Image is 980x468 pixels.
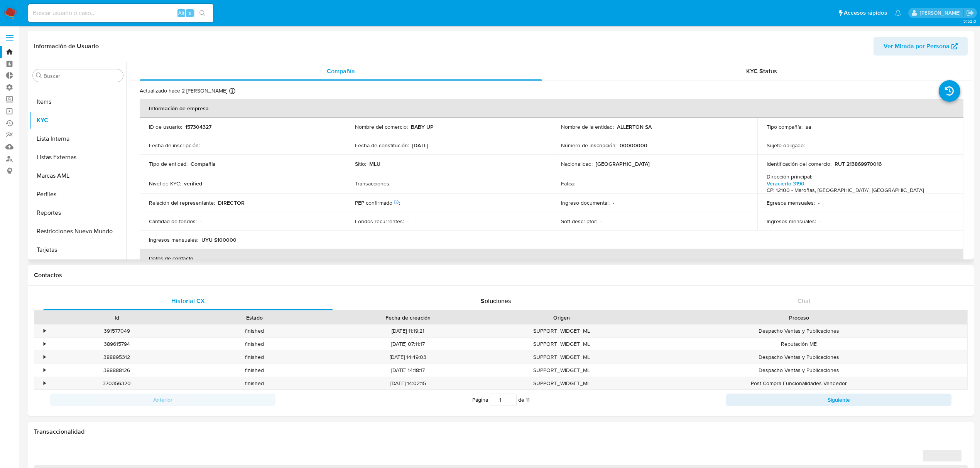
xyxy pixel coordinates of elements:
[185,123,211,130] p: 157304327
[323,377,493,390] div: [DATE] 14:02:15
[746,67,777,76] span: KYC Status
[874,37,968,56] button: Ver Mirada por Persona
[407,218,409,225] p: -
[28,8,213,18] input: Buscar usuario o caso...
[498,314,625,322] div: Origen
[966,9,974,17] a: Salir
[194,8,210,19] button: search-icon
[630,364,967,377] div: Despacho Ventas y Publicaciones
[44,354,46,361] div: •
[149,236,198,243] p: Ingresos mensuales :
[884,37,950,56] span: Ver Mirada por Persona
[140,249,963,268] th: Datos de contacto
[493,338,630,350] div: SUPPORT_WIDGET_ML
[411,123,434,130] p: BABY UP
[200,218,201,225] p: -
[50,394,275,406] button: Anterior
[596,160,650,167] p: [GEOGRAPHIC_DATA]
[767,173,812,180] p: Dirección principal :
[186,338,323,350] div: finished
[613,199,614,206] p: -
[394,180,395,187] p: -
[355,142,409,149] p: Fecha de constitución :
[191,314,318,322] div: Estado
[767,142,805,149] p: Sujeto obligado :
[493,364,630,377] div: SUPPORT_WIDGET_ML
[835,160,882,167] p: RUT 213869970016
[191,160,216,167] p: Compañia
[218,199,245,206] p: DIRECTOR
[636,314,962,322] div: Proceso
[186,351,323,364] div: finished
[600,218,602,225] p: -
[30,167,126,185] button: Marcas AML
[767,160,831,167] p: Identificación del comercio :
[149,142,200,149] p: Fecha de inscripción :
[561,180,575,187] p: Fatca :
[140,99,963,118] th: Información de empresa
[44,327,46,335] div: •
[186,377,323,390] div: finished
[578,180,580,187] p: -
[48,325,186,337] div: 391577049
[149,123,182,130] p: ID de usuario :
[149,199,215,206] p: Relación del representante :
[355,180,390,187] p: Transacciones :
[726,394,951,406] button: Siguiente
[36,72,42,79] button: Buscar
[617,123,652,130] p: ALLERTON SA
[481,296,511,305] span: Soluciones
[34,428,968,436] h1: Transaccionalidad
[767,187,924,194] h4: CP: 12100 - Maroñas, [GEOGRAPHIC_DATA], [GEOGRAPHIC_DATA]
[767,199,815,206] p: Egresos mensuales :
[630,338,967,350] div: Reputación ME
[806,123,811,130] p: sa
[369,160,380,167] p: MLU
[48,338,186,350] div: 389615794
[818,199,819,206] p: -
[30,204,126,222] button: Reportes
[30,93,126,111] button: Items
[186,364,323,377] div: finished
[819,218,821,225] p: -
[323,351,493,364] div: [DATE] 14:49:03
[30,222,126,241] button: Restricciones Nuevo Mundo
[920,9,963,17] p: agustin.duran@mercadolibre.com
[808,142,809,149] p: -
[355,199,400,206] p: PEP confirmado :
[630,377,967,390] div: Post Compra Funcionalidades Vendedor
[561,160,593,167] p: Nacionalidad :
[767,123,803,130] p: Tipo compañía :
[34,42,99,50] h1: Información de Usuario
[48,364,186,377] div: 388888126
[561,123,614,130] p: Nombre de la entidad :
[30,185,126,204] button: Perfiles
[201,236,237,243] p: UYU $100000
[327,67,355,76] span: Compañía
[620,142,647,149] p: 00000000
[561,142,617,149] p: Número de inscripción :
[493,351,630,364] div: SUPPORT_WIDGET_ML
[355,160,366,167] p: Sitio :
[630,351,967,364] div: Despacho Ventas y Publicaciones
[798,296,811,305] span: Chat
[323,338,493,350] div: [DATE] 07:11:17
[767,218,816,225] p: Ingresos mensuales :
[493,377,630,390] div: SUPPORT_WIDGET_ML
[48,377,186,390] div: 370356320
[844,9,887,17] span: Accesos rápidos
[526,396,530,404] span: 11
[493,325,630,337] div: SUPPORT_WIDGET_ML
[355,123,408,130] p: Nombre del comercio :
[767,180,804,187] a: Veracierto 3190
[895,10,901,16] a: Notificaciones
[203,142,204,149] p: -
[149,160,188,167] p: Tipo de entidad :
[171,296,205,305] span: Historial CX
[149,180,181,187] p: Nivel de KYC :
[44,72,120,79] input: Buscar
[53,314,180,322] div: Id
[329,314,487,322] div: Fecha de creación
[149,218,197,225] p: Cantidad de fondos :
[30,111,126,130] button: KYC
